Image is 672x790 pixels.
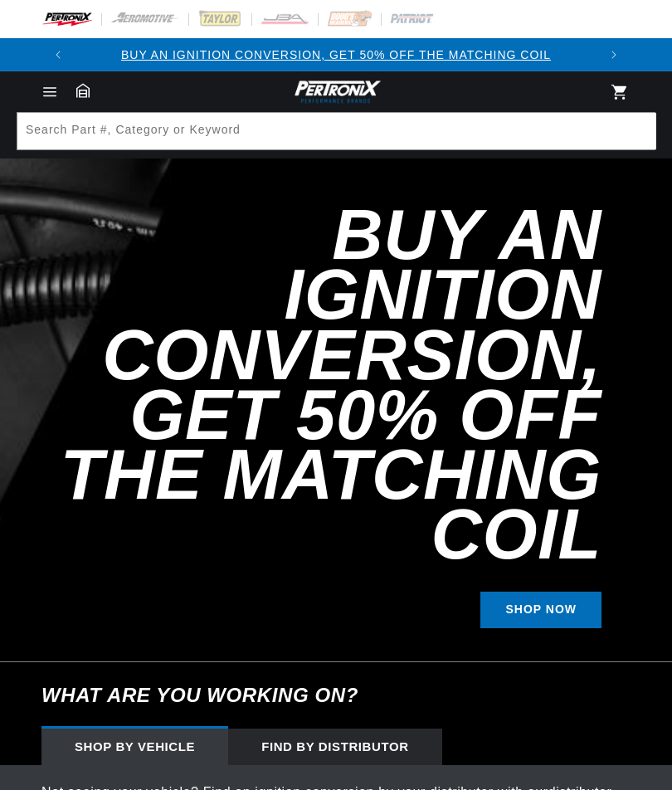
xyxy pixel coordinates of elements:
[228,729,442,765] div: Find by Distributor
[75,46,597,64] div: 1 of 3
[121,48,551,61] a: BUY AN IGNITION CONVERSION, GET 50% OFF THE MATCHING COIL
[41,205,601,565] h2: Buy an Ignition Conversion, Get 50% off the Matching Coil
[618,113,655,149] button: Search Part #, Category or Keyword
[32,83,68,101] summary: Menu
[41,729,228,765] div: Shop by vehicle
[17,113,656,149] input: Search Part #, Category or Keyword
[597,38,631,71] button: Translation missing: en.sections.announcements.next_announcement
[290,78,382,105] img: Pertronix
[75,46,597,64] div: Announcement
[480,592,601,629] a: SHOP NOW
[76,83,90,98] a: Garage: 0 item(s)
[41,38,75,71] button: Translation missing: en.sections.announcements.previous_announcement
